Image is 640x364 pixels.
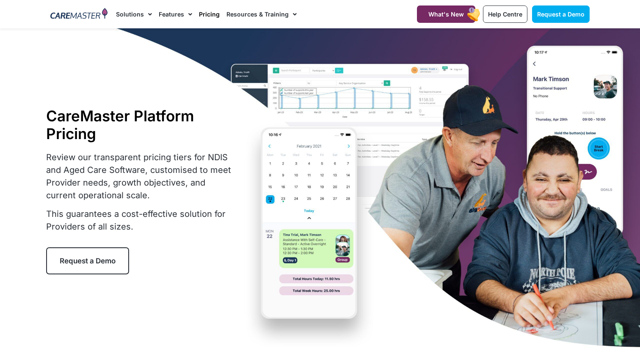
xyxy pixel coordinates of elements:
[532,5,590,23] a: Request a Demo
[46,107,237,142] h1: CareMaster Platform Pricing
[60,257,116,265] span: Request a Demo
[50,8,108,21] img: CareMaster Logo
[46,208,237,233] p: This guarantees a cost-effective solution for Providers of all sizes.
[428,11,464,18] span: What's New
[417,5,475,23] a: What's New
[46,247,129,274] a: Request a Demo
[46,151,237,202] p: Review our transparent pricing tiers for NDIS and Aged Care Software, customised to meet Provider...
[537,11,585,18] span: Request a Demo
[483,5,527,23] a: Help Centre
[488,11,522,18] span: Help Centre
